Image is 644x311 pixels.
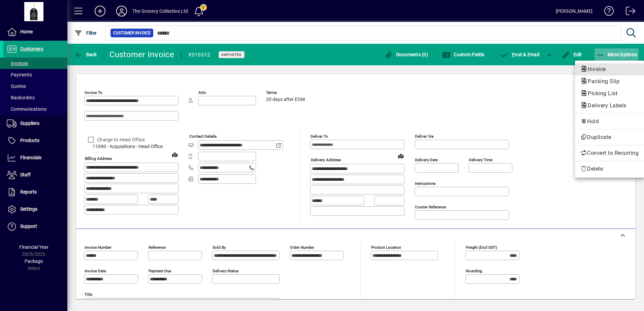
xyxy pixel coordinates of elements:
span: Delivery Labels [580,102,630,109]
span: Hold [580,117,639,126]
span: Delete [580,165,639,173]
span: Packing Slip [580,78,623,84]
span: Convert to Recurring [580,149,639,157]
span: Picking List [580,90,621,97]
span: Duplicate [580,133,639,141]
span: Invoice [580,66,609,72]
